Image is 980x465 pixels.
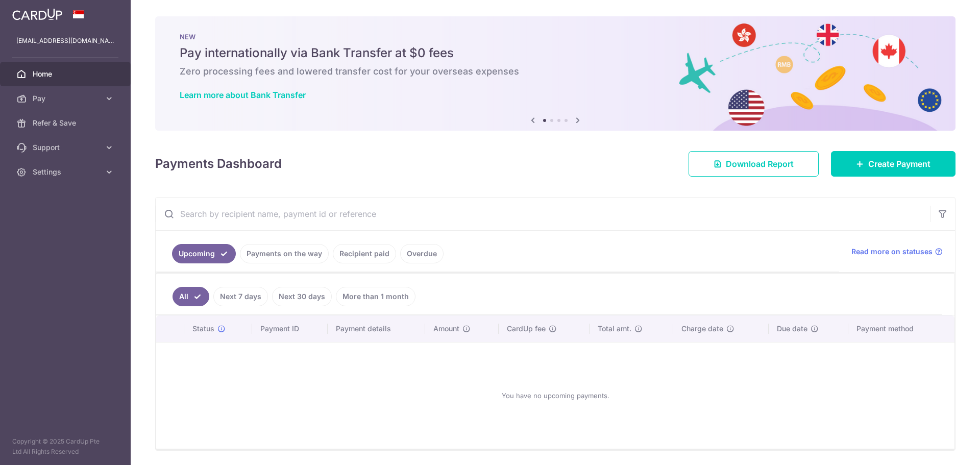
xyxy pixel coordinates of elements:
span: Due date [777,324,807,334]
p: [EMAIL_ADDRESS][DOMAIN_NAME] [16,36,114,46]
span: Pay [33,93,100,104]
p: NEW [180,33,931,41]
th: Payment method [848,315,954,342]
span: Refer & Save [33,118,100,128]
h6: Zero processing fees and lowered transfer cost for your overseas expenses [180,65,931,78]
img: CardUp [12,8,62,20]
span: Download Report [726,158,794,170]
span: Create Payment [868,158,930,170]
a: Upcoming [172,244,236,263]
span: Home [33,69,100,79]
a: Read more on statuses [851,247,943,257]
a: Download Report [689,151,819,177]
a: Recipient paid [333,244,396,263]
a: Learn more about Bank Transfer [180,90,306,100]
a: Create Payment [831,151,955,177]
th: Payment ID [252,315,328,342]
a: More than 1 month [336,287,415,306]
span: Charge date [681,324,723,334]
span: Total amt. [598,324,631,334]
span: Amount [433,324,459,334]
div: You have no upcoming payments. [168,351,942,440]
a: Payments on the way [240,244,329,263]
span: Read more on statuses [851,247,933,257]
th: Payment details [328,315,426,342]
span: Support [33,142,100,153]
a: Overdue [400,244,444,263]
a: All [173,287,209,306]
h4: Payments Dashboard [155,155,282,173]
span: Status [192,324,214,334]
img: Bank transfer banner [155,16,955,131]
a: Next 30 days [272,287,332,306]
span: CardUp fee [507,324,546,334]
input: Search by recipient name, payment id or reference [156,198,930,230]
span: Settings [33,167,100,177]
a: Next 7 days [213,287,268,306]
h5: Pay internationally via Bank Transfer at $0 fees [180,45,931,61]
